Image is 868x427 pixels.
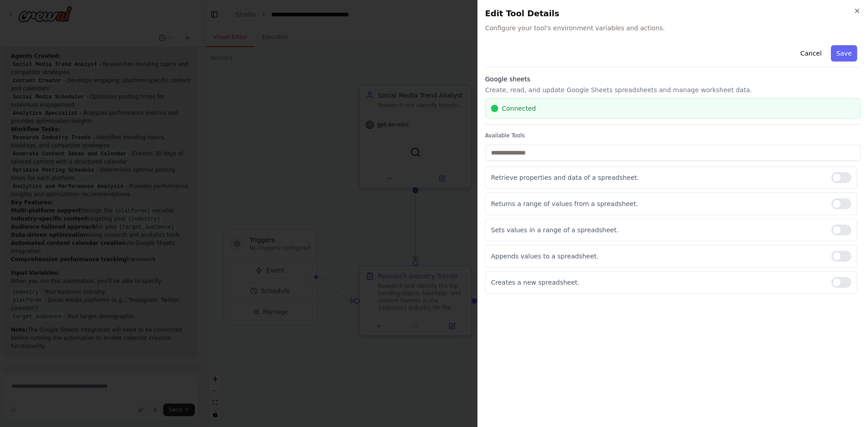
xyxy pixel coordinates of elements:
[485,132,861,139] label: Available Tools
[485,85,861,94] p: Create, read, and update Google Sheets spreadsheets and manage worksheet data.
[491,252,824,261] p: Appends values to a spreadsheet.
[831,45,857,61] button: Save
[485,23,861,33] span: Configure your tool's environment variables and actions.
[485,7,861,20] h2: Edit Tool Details
[795,45,827,61] button: Cancel
[491,173,824,182] p: Retrieve properties and data of a spreadsheet.
[491,225,824,235] p: Sets values in a range of a spreadsheet.
[491,199,824,208] p: Returns a range of values from a spreadsheet.
[485,75,861,84] h3: Google sheets
[491,278,824,287] p: Creates a new spreadsheet.
[502,104,536,113] span: Connected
